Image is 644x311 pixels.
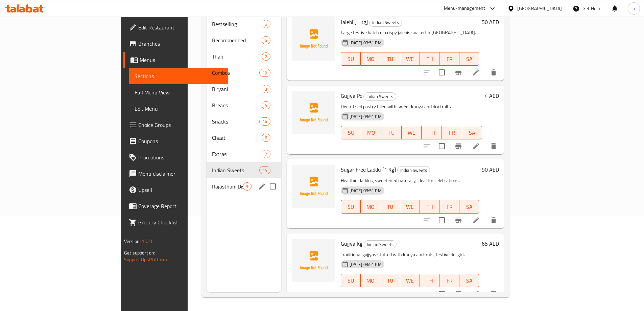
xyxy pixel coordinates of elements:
[400,200,420,214] button: WE
[439,274,459,287] button: FR
[444,4,485,13] div: Menu-management
[462,54,476,64] span: SA
[212,85,262,93] div: Biryani
[262,135,270,141] span: 6
[435,287,449,301] span: Select to update
[380,200,400,214] button: TU
[262,37,270,44] span: 6
[450,64,467,81] button: Branch-specific-item
[212,52,262,61] span: Thali
[442,54,456,64] span: FR
[462,126,482,139] button: SA
[292,239,335,282] img: Gujjya Kg
[124,255,167,264] a: Support.OpsPlatform
[123,149,228,165] a: Promotions
[212,182,243,191] span: Rajasthani Dishes
[450,212,467,228] button: Branch-specific-item
[123,117,228,133] a: Choice Groups
[472,216,480,224] a: Edit menu item
[212,134,262,142] span: Chaat
[142,237,152,246] span: 1.0.0
[212,69,259,77] span: Combos
[422,126,442,139] button: TH
[138,218,223,226] span: Grocery Checklist
[633,5,635,12] span: h
[140,56,223,64] span: Menus
[361,200,380,214] button: MO
[262,150,270,158] div: items
[482,17,499,27] h6: 50 AED
[361,52,380,66] button: MO
[442,276,456,286] span: FR
[485,91,499,101] h6: 4 AED
[435,139,449,153] span: Select to update
[383,54,397,64] span: TU
[207,178,281,195] div: Rajasthani Dishes3edit
[123,19,228,36] a: Edit Restaurant
[138,170,223,178] span: Menu disclaimer
[459,200,479,214] button: SA
[403,54,417,64] span: WE
[442,126,462,139] button: FR
[380,52,400,66] button: TU
[292,165,335,208] img: Sugar Free Laddu [1 Kg]
[424,128,439,138] span: TH
[347,113,384,120] span: [DATE] 03:51 PM
[212,166,259,174] span: Indian Sweets
[259,166,270,174] div: items
[383,276,397,286] span: TU
[420,200,439,214] button: TH
[435,213,449,227] span: Select to update
[459,52,479,66] button: SA
[207,162,281,178] div: Indian Sweets14
[485,138,502,154] button: delete
[207,16,281,32] div: Bestselling6
[138,137,223,145] span: Coupons
[397,166,430,174] div: Indian Sweets
[124,237,141,246] span: Version:
[207,13,281,197] nav: Menu sections
[380,274,400,287] button: TU
[400,274,420,287] button: WE
[341,17,368,27] span: Jalebi [1 Kg]
[341,164,396,175] span: Sugar Free Laddu [1 Kg]
[341,250,479,259] p: Traditional gujjyas stuffed with khoya and nuts, festive delight.
[402,126,422,139] button: WE
[262,52,270,61] div: items
[369,19,402,27] div: Indian Sweets
[517,5,562,12] div: [GEOGRAPHIC_DATA]
[341,274,361,287] button: SU
[212,101,262,109] div: Breads
[423,276,437,286] span: TH
[292,17,335,61] img: Jalebi [1 Kg]
[262,21,270,27] span: 6
[445,128,459,138] span: FR
[207,32,281,48] div: Recommended6
[262,20,270,28] div: items
[212,20,262,28] span: Bestselling
[135,105,223,113] span: Edit Menu
[259,117,270,126] div: items
[462,202,476,212] span: SA
[420,52,439,66] button: TH
[212,117,259,126] span: Snacks
[364,128,379,138] span: MO
[341,103,482,111] p: Deep-fried pastry filled with sweet khoya and dry fruits.
[435,65,449,80] span: Select to update
[459,274,479,287] button: SA
[439,52,459,66] button: FR
[129,84,228,101] a: Full Menu View
[207,130,281,146] div: Chaat6
[400,52,420,66] button: WE
[129,101,228,117] a: Edit Menu
[439,200,459,214] button: FR
[123,214,228,230] a: Grocery Checklist
[450,286,467,302] button: Branch-specific-item
[363,202,378,212] span: MO
[344,128,359,138] span: SU
[207,48,281,65] div: Thali2
[485,64,502,81] button: delete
